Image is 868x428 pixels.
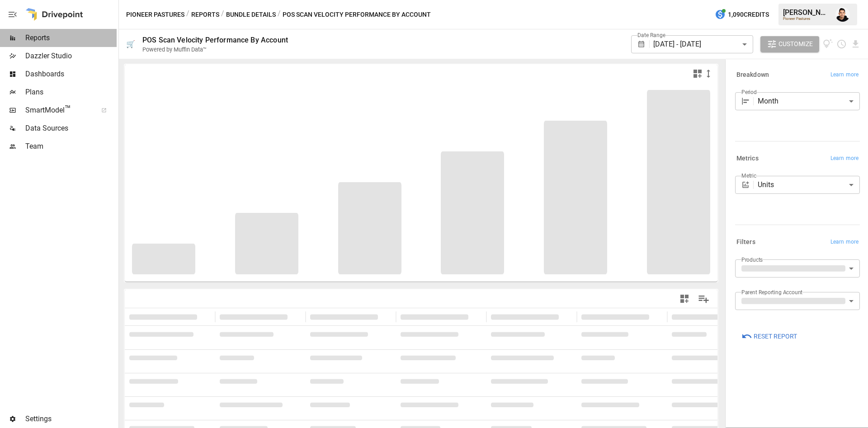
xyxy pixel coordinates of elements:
span: Learn more [830,71,859,80]
span: Dashboards [25,69,117,80]
button: Sort [379,310,392,323]
button: Schedule report [836,39,847,49]
div: / [221,9,224,20]
span: Dazzler Studio [25,51,117,61]
button: Pioneer Pastures [126,9,184,20]
label: Metric [741,172,756,179]
div: 🛒 [126,40,135,48]
div: POS Scan Velocity Performance By Account [142,36,288,44]
span: Settings [25,414,117,424]
button: 1,090Credits [711,6,773,23]
button: Sort [198,310,211,323]
label: Products [741,256,763,263]
span: ™ [65,103,71,115]
h6: Metrics [736,154,759,164]
span: Plans [25,87,117,98]
button: Reports [191,9,219,20]
span: Learn more [830,154,859,163]
span: Team [25,141,117,152]
button: Francisco Sanchez [830,2,855,27]
button: View documentation [823,36,833,52]
div: Units [758,176,860,194]
button: Customize [760,36,819,52]
button: Sort [560,310,572,323]
div: Powered by Muffin Data™ [142,46,207,53]
div: / [186,9,189,20]
label: Parent Reporting Account [741,288,802,296]
button: Sort [469,310,482,323]
button: Sort [288,310,301,323]
div: Pioneer Pastures [783,17,830,21]
label: Date Range [637,31,665,39]
span: Customize [778,38,813,50]
h6: Breakdown [736,70,769,80]
img: Francisco Sanchez [835,7,850,22]
button: Bundle Details [226,9,276,20]
span: Data Sources [25,123,117,134]
button: Download report [850,39,861,49]
span: 1,090 Credits [728,9,769,20]
label: Period [741,88,757,96]
span: SmartModel [25,105,91,116]
button: Reset Report [735,328,803,344]
div: Month [758,92,860,110]
div: / [278,9,281,20]
span: Reset Report [754,331,797,342]
h6: Filters [736,237,755,247]
button: Sort [650,310,663,323]
span: Reports [25,33,117,43]
div: [DATE] - [DATE] [653,35,753,53]
span: Learn more [830,238,859,247]
button: Manage Columns [693,289,714,309]
div: [PERSON_NAME] [783,8,830,17]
